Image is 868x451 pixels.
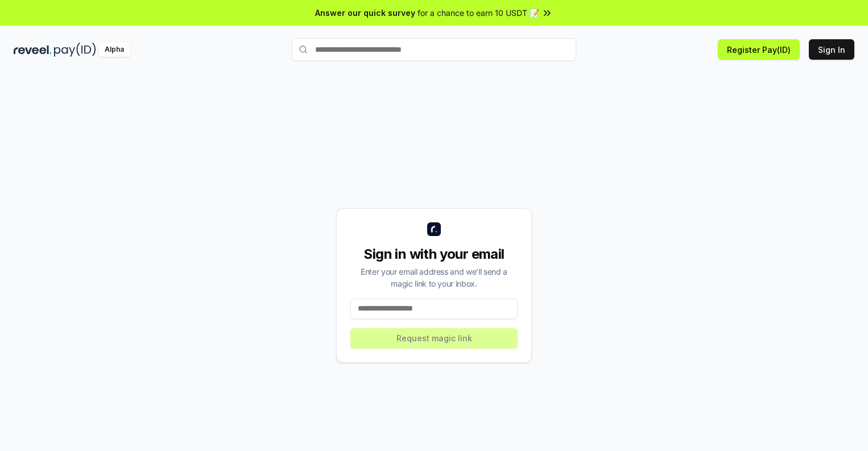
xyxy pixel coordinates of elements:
button: Sign In [809,39,854,60]
img: reveel_dark [14,43,52,57]
div: Sign in with your email [350,245,518,263]
span: for a chance to earn 10 USDT 📝 [418,7,539,19]
div: Alpha [98,43,130,57]
button: Register Pay(ID) [718,39,800,60]
img: logo_small [427,222,441,236]
div: Enter your email address and we’ll send a magic link to your inbox. [350,266,518,289]
img: pay_id [54,43,96,57]
span: Answer our quick survey [315,7,415,19]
